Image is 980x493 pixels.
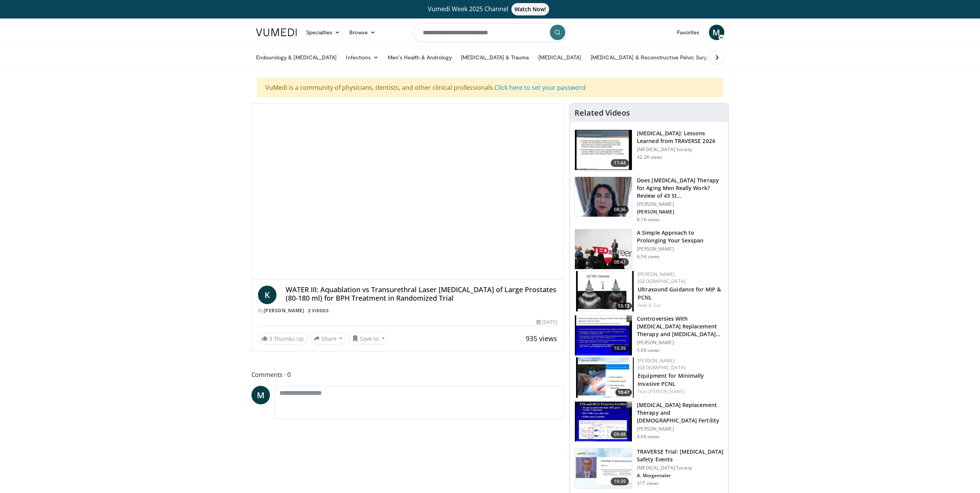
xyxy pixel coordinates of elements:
[611,431,629,438] span: 09:48
[258,286,276,304] a: K
[456,50,534,65] a: [MEDICAL_DATA] & Trauma
[637,434,660,440] p: 4.0K views
[575,130,632,170] img: 1317c62a-2f0d-4360-bee0-b1bff80fed3c.150x105_q85_crop-smart_upscale.jpg
[575,315,724,356] a: 10:39 Controversies With [MEDICAL_DATA] Replacement Therapy and [MEDICAL_DATA] Can… [PERSON_NAME]...
[383,50,456,65] a: Men’s Health & Andrology
[638,372,704,387] a: Equipment for Minimally Invasive PCNL
[575,448,724,489] a: 19:39 TRAVERSE Trial: [MEDICAL_DATA] Safety Events [MEDICAL_DATA] Society A. Morgentaler 317 views
[638,388,722,395] div: Feat.
[302,25,345,40] a: Specialties
[269,335,272,342] span: 3
[611,345,629,352] span: 10:39
[637,315,724,338] h3: Controversies With [MEDICAL_DATA] Replacement Therapy and [MEDICAL_DATA] Can…
[575,177,632,217] img: 4d4bce34-7cbb-4531-8d0c-5308a71d9d6c.150x105_q85_crop-smart_upscale.jpg
[341,50,383,65] a: Infections
[575,315,632,355] img: 418933e4-fe1c-4c2e-be56-3ce3ec8efa3b.150x105_q85_crop-smart_upscale.jpg
[638,302,722,309] div: Feat.
[637,154,662,160] p: 42.2K views
[611,159,629,167] span: 17:44
[575,448,632,488] img: 9812f22f-d817-4923-ae6c-a42f6b8f1c21.png.150x105_q85_crop-smart_upscale.png
[258,333,307,345] a: 3 Thumbs Up
[648,388,685,395] a: [PERSON_NAME]
[575,229,724,270] a: 08:47 A Simple Approach to Prolonging Your Sexspan [PERSON_NAME] 6.5K views
[672,25,704,40] a: Favorites
[264,307,305,314] a: [PERSON_NAME]
[251,370,564,380] span: Comments 0
[345,25,380,40] a: Browse
[637,229,724,244] h3: A Simple Approach to Prolonging Your Sexspan
[637,465,724,471] p: [MEDICAL_DATA] Society
[575,130,724,170] a: 17:44 [MEDICAL_DATA]: Lessons Learned from TRAVERSE 2024 [MEDICAL_DATA] Society 42.2K views
[251,50,342,65] a: Endourology & [MEDICAL_DATA]
[511,3,549,15] span: Watch Now!
[638,271,685,284] a: [PERSON_NAME] [GEOGRAPHIC_DATA]
[637,480,658,486] p: 317 views
[637,401,724,424] h3: [MEDICAL_DATA] Replacement Therapy and [DEMOGRAPHIC_DATA] Fertility
[611,478,629,485] span: 19:39
[286,286,558,302] h4: WATER III: Aquablation vs Transurethral Laser [MEDICAL_DATA] of Large Prostates (80-180 ml) for B...
[637,473,724,479] p: A. Morgentaler
[310,332,346,345] button: Share
[575,401,724,442] a: 09:48 [MEDICAL_DATA] Replacement Therapy and [DEMOGRAPHIC_DATA] Fertility [PERSON_NAME] 4.0K views
[251,386,270,404] a: M
[637,217,660,223] p: 8.1K views
[637,347,660,353] p: 5.6K views
[638,357,685,371] a: [PERSON_NAME] [GEOGRAPHIC_DATA]
[257,78,723,97] div: VuMedi is a community of physicians, dentists, and other clinical professionals.
[576,271,634,311] img: ae74b246-eda0-4548-a041-8444a00e0b2d.150x105_q85_crop-smart_upscale.jpg
[575,402,632,442] img: 58e29ddd-d015-4cd9-bf96-f28e303b730c.150x105_q85_crop-smart_upscale.jpg
[349,332,388,345] button: Save to
[648,302,661,308] a: R. Sur
[526,334,557,343] span: 935 views
[637,254,660,260] p: 6.5K views
[615,303,632,310] span: 13:13
[413,23,567,42] input: Search topics, interventions
[534,50,586,65] a: [MEDICAL_DATA]
[494,83,586,92] a: Click here to set your password
[575,229,632,269] img: c4bd4661-e278-4c34-863c-57c104f39734.150x105_q85_crop-smart_upscale.jpg
[709,25,724,40] a: M
[637,246,724,252] p: [PERSON_NAME]
[611,258,629,266] span: 08:47
[575,177,724,223] a: 08:36 Does [MEDICAL_DATA] Therapy for Aging Men Really Work? Review of 43 St… [PERSON_NAME] [PERS...
[575,108,630,118] h4: Related Videos
[256,29,297,36] img: VuMedi Logo
[637,177,724,200] h3: Does [MEDICAL_DATA] Therapy for Aging Men Really Work? Review of 43 St…
[536,319,557,326] div: [DATE]
[637,426,724,432] p: [PERSON_NAME]
[576,271,634,311] a: 13:13
[252,104,564,279] video-js: Video Player
[637,146,724,153] p: [MEDICAL_DATA] Society
[611,206,629,214] span: 08:36
[637,201,724,207] p: [PERSON_NAME]
[586,50,720,65] a: [MEDICAL_DATA] & Reconstructive Pelvic Surgery
[637,209,724,215] p: [PERSON_NAME]
[615,389,632,396] span: 10:47
[637,340,724,346] p: [PERSON_NAME]
[258,307,558,314] div: By
[576,357,634,398] a: 10:47
[638,286,721,301] a: Ultrasound Guidance for MIP & PCNL
[306,308,331,314] a: 2 Videos
[257,3,723,15] a: Vumedi Week 2025 ChannelWatch Now!
[637,130,724,145] h3: [MEDICAL_DATA]: Lessons Learned from TRAVERSE 2024
[576,357,634,398] img: 57193a21-700a-4103-8163-b4069ca57589.150x105_q85_crop-smart_upscale.jpg
[637,448,724,463] h3: TRAVERSE Trial: [MEDICAL_DATA] Safety Events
